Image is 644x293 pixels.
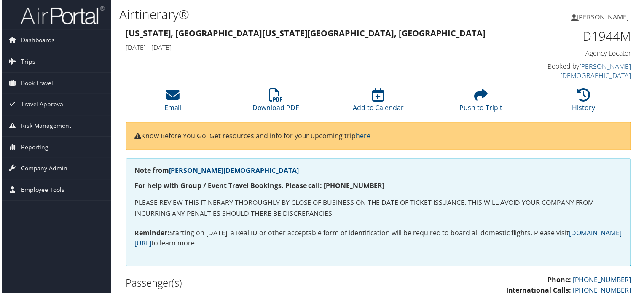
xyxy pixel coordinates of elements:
[19,116,70,137] span: Risk Management
[19,180,63,202] span: Employee Tools
[124,277,372,292] h2: Passenger(s)
[356,132,370,141] a: here
[163,93,180,113] a: Email
[460,93,503,113] a: Push to Tripit
[574,277,633,286] a: [PHONE_NUMBER]
[19,30,53,51] span: Dashboards
[133,167,298,176] strong: Note from
[549,277,572,286] strong: Phone:
[133,229,168,239] strong: Reminder:
[124,43,502,52] h4: [DATE] - [DATE]
[515,28,633,46] h1: D1944M
[168,167,298,176] a: [PERSON_NAME][DEMOGRAPHIC_DATA]
[19,137,47,159] span: Reporting
[133,229,624,250] p: Starting on [DATE], a Real ID or other acceptable form of identification will be required to boar...
[578,12,631,22] span: [PERSON_NAME]
[515,49,633,58] h4: Agency Locator
[133,182,385,191] strong: For help with Group / Event Travel Bookings. Please call: [PHONE_NUMBER]
[252,93,298,113] a: Download PDF
[353,93,404,113] a: Add to Calendar
[515,62,633,81] h4: Booked by
[124,28,486,39] strong: [US_STATE], [GEOGRAPHIC_DATA] [US_STATE][GEOGRAPHIC_DATA], [GEOGRAPHIC_DATA]
[574,93,597,113] a: History
[133,132,624,142] p: Know Before You Go: Get resources and info for your upcoming trip
[19,73,51,94] span: Book Travel
[19,94,63,116] span: Travel Approval
[19,159,66,180] span: Company Admin
[118,5,465,23] h1: Airtinerary®
[561,62,633,81] a: [PERSON_NAME][DEMOGRAPHIC_DATA]
[133,199,624,220] p: PLEASE REVIEW THIS ITINERARY THOROUGHLY BY CLOSE OF BUSINESS ON THE DATE OF TICKET ISSUANCE. THIS...
[19,5,103,25] img: airportal-logo.png
[19,51,33,73] span: Trips
[572,4,639,30] a: [PERSON_NAME]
